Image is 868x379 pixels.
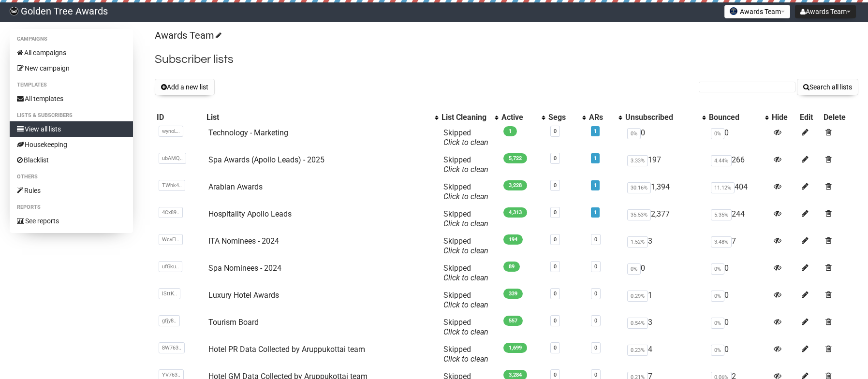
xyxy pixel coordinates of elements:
[554,318,557,324] a: 0
[208,263,281,273] a: Spa Nominees - 2024
[594,128,597,134] a: 1
[711,263,724,275] span: 0%
[627,345,648,356] span: 0.23%
[707,111,770,124] th: Bounced: No sort applied, activate to apply an ascending sort
[554,291,557,297] a: 0
[554,345,557,351] a: 0
[711,128,724,139] span: 0%
[443,273,488,282] a: Click to clean
[625,113,697,122] div: Unsubscribed
[589,113,614,122] div: ARs
[627,128,641,139] span: 0%
[772,113,796,122] div: Hide
[711,236,732,248] span: 3.48%
[443,155,488,174] span: Skipped
[443,291,488,309] span: Skipped
[770,111,798,124] th: Hide: No sort applied, sorting is disabled
[443,138,488,147] a: Click to clean
[503,153,527,163] span: 5,722
[554,372,557,378] a: 0
[159,180,185,191] span: TWhk4..
[155,111,205,124] th: ID: No sort applied, sorting is disabled
[707,260,770,287] td: 0
[627,263,641,275] span: 0%
[443,327,488,336] a: Click to clean
[208,209,292,219] a: Hospitality Apollo Leads
[155,29,220,41] a: Awards Team
[10,171,133,183] li: Others
[627,291,648,302] span: 0.29%
[206,113,430,122] div: List
[443,263,488,282] span: Skipped
[159,261,182,272] span: ufGku..
[623,260,707,287] td: 0
[707,341,770,368] td: 0
[443,354,488,364] a: Click to clean
[594,236,597,243] a: 0
[443,192,488,201] a: Click to clean
[623,205,707,233] td: 2,377
[707,233,770,260] td: 7
[443,219,488,228] a: Click to clean
[208,318,259,327] a: Tourism Board
[503,262,520,272] span: 89
[554,236,557,243] a: 0
[159,342,185,353] span: 8W763..
[503,316,523,326] span: 557
[594,263,597,270] a: 0
[159,288,180,299] span: lSttK..
[627,209,651,220] span: 35.53%
[10,45,133,60] a: All campaigns
[500,111,546,124] th: Active: No sort applied, activate to apply an ascending sort
[443,209,488,228] span: Skipped
[10,152,133,168] a: Blacklist
[707,124,770,151] td: 0
[159,126,183,137] span: wynoL..
[623,233,707,260] td: 3
[443,236,488,255] span: Skipped
[503,207,527,218] span: 4,313
[10,202,133,213] li: Reports
[208,345,365,354] a: Hotel PR Data Collected by Aruppukottai team
[711,155,732,166] span: 4.44%
[503,289,523,299] span: 339
[623,287,707,314] td: 1
[711,345,724,356] span: 0%
[627,182,651,193] span: 30.16%
[594,345,597,351] a: 0
[10,121,133,137] a: View all lists
[623,178,707,205] td: 1,394
[594,318,597,324] a: 0
[594,209,597,216] a: 1
[627,318,648,329] span: 0.54%
[443,182,488,201] span: Skipped
[623,124,707,151] td: 0
[208,291,279,300] a: Luxury Hotel Awards
[711,291,724,302] span: 0%
[159,315,180,326] span: gfjy8..
[711,209,732,220] span: 5.35%
[503,126,517,136] span: 1
[10,110,133,121] li: Lists & subscribers
[443,300,488,309] a: Click to clean
[440,111,500,124] th: List Cleaning: No sort applied, activate to apply an ascending sort
[159,234,183,245] span: WcvEI..
[10,79,133,91] li: Templates
[443,128,488,147] span: Skipped
[707,178,770,205] td: 404
[443,246,488,255] a: Click to clean
[501,113,537,122] div: Active
[627,236,648,248] span: 1.52%
[795,5,856,18] button: Awards Team
[594,182,597,189] a: 1
[159,207,183,218] span: 4Cx89..
[10,183,133,198] a: Rules
[724,5,790,18] button: Awards Team
[822,111,858,124] th: Delete: No sort applied, sorting is disabled
[730,7,737,15] img: favicons
[627,155,648,166] span: 3.33%
[711,182,735,193] span: 11.12%
[707,151,770,178] td: 266
[10,91,133,106] a: All templates
[546,111,588,124] th: Segs: No sort applied, activate to apply an ascending sort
